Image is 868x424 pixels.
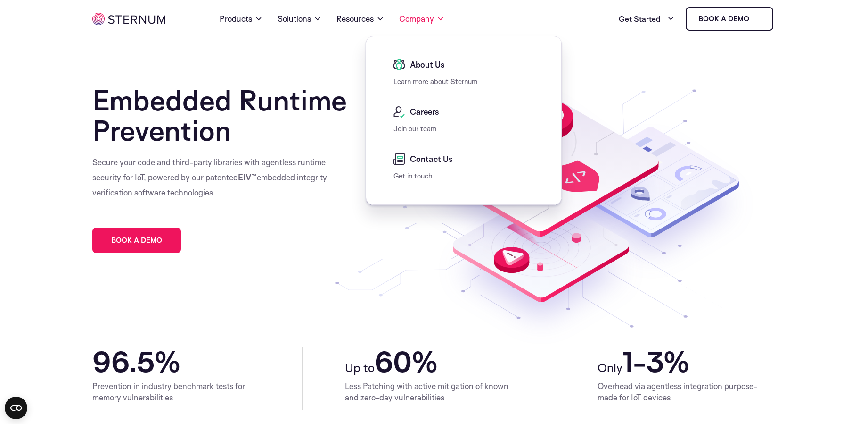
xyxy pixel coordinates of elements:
[336,2,384,36] a: Resources
[335,85,759,347] img: Runtime Protection
[408,153,453,165] span: Contact Us
[92,228,181,253] a: Book a demo
[393,106,539,118] a: Careers
[619,9,674,28] a: Get Started
[408,106,439,118] span: Careers
[598,381,776,403] p: Overhead via agentless integration purpose-made for IoT devices
[238,172,257,182] b: EIV™
[393,171,432,180] a: Get in touch
[5,397,27,419] button: Open CMP widget
[393,153,539,165] a: Contact Us
[220,2,262,36] a: Products
[345,381,512,403] p: Less Patching with active mitigation of known and zero-day vulnerabilities
[92,13,165,25] img: sternum iot
[393,59,539,70] a: About Us
[92,347,260,377] h2: 96.5%
[686,7,773,31] a: Book a demo
[753,15,761,23] img: sternum iot
[393,77,477,86] a: Learn more about Sternum
[345,360,375,375] span: Up to
[598,360,622,375] span: Only
[278,2,321,36] a: Solutions
[393,124,436,133] a: Join our team
[111,237,162,244] span: Book a demo
[399,2,444,36] a: Company
[92,85,366,145] h1: Embedded Runtime Prevention
[345,347,512,377] h2: 60%
[598,347,776,377] h2: 1-3%
[408,59,445,70] span: About Us
[92,155,328,200] p: Secure your code and third-party libraries with agentless runtime security for IoT, powered by ou...
[92,381,260,403] p: Prevention in industry benchmark tests for memory vulnerabilities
